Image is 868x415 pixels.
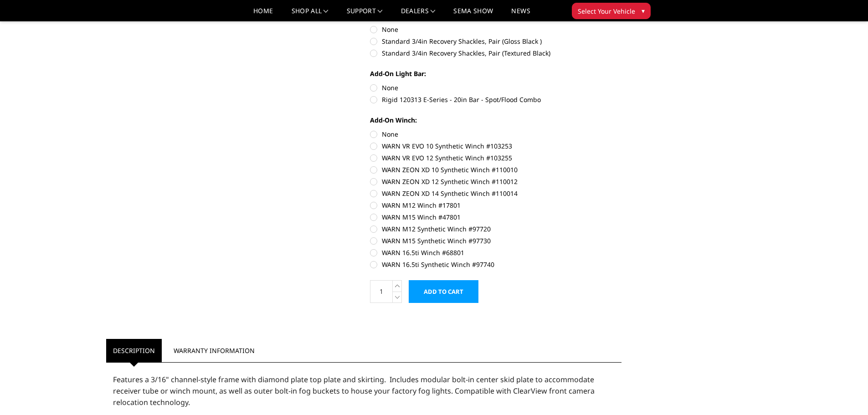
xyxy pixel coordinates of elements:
[370,200,621,210] label: WARN M12 Winch #17801
[106,339,162,362] a: Description
[370,165,621,174] label: WARN ZEON XD 10 Synthetic Winch #110010
[292,8,329,21] a: shop all
[370,248,621,257] label: WARN 16.5ti Winch #68801
[409,280,478,303] input: Add to Cart
[453,8,493,21] a: SEMA Show
[511,8,530,21] a: News
[253,8,273,21] a: Home
[370,129,621,139] label: None
[370,212,621,222] label: WARN M15 Winch #47801
[370,141,621,151] label: WARN VR EVO 10 Synthetic Winch #103253
[578,6,635,16] span: Select Your Vehicle
[167,339,262,362] a: Warranty Information
[370,48,621,58] label: Standard 3/4in Recovery Shackles, Pair (Textured Black)
[370,153,621,163] label: WARN VR EVO 12 Synthetic Winch #103255
[370,36,621,46] label: Standard 3/4in Recovery Shackles, Pair (Gloss Black )
[572,3,651,19] button: Select Your Vehicle
[370,115,621,125] label: Add-On Winch:
[113,374,595,407] span: Features a 3/16" channel-style frame with diamond plate top plate and skirting. Includes modular ...
[370,224,621,234] label: WARN M12 Synthetic Winch #97720
[370,260,621,269] label: WARN 16.5ti Synthetic Winch #97740
[401,8,436,21] a: Dealers
[370,189,621,198] label: WARN ZEON XD 14 Synthetic Winch #110014
[370,236,621,246] label: WARN M15 Synthetic Winch #97730
[370,177,621,186] label: WARN ZEON XD 12 Synthetic Winch #110012
[370,25,621,34] label: None
[370,83,621,92] label: None
[370,95,621,104] label: Rigid 120313 E-Series - 20in Bar - Spot/Flood Combo
[642,6,645,15] span: ▾
[347,8,383,21] a: Support
[370,69,621,78] label: Add-On Light Bar:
